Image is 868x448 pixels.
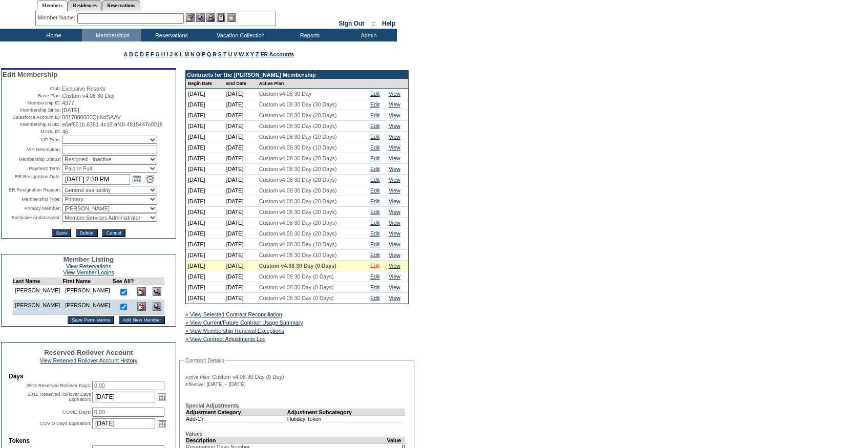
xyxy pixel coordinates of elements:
a: Edit [370,101,379,108]
a: Edit [370,187,379,194]
a: View [389,155,400,161]
span: Custom v4.08 30 Day (20 Days) [259,155,337,161]
a: N [190,51,195,57]
td: Last Name [12,278,62,285]
td: [DATE] [186,110,224,121]
a: View [389,241,400,247]
span: Custom v4.08 30 Day (20 Days) [259,123,337,129]
a: H [161,51,165,57]
td: [DATE] [224,239,257,250]
td: Begin Date [186,79,224,89]
span: Custom v4.08 30 Day [62,93,114,99]
td: ER Resignation Reason: [3,186,61,194]
td: VIP Description: [3,145,61,154]
a: D [140,51,144,57]
legend: Contract Details [184,357,225,364]
span: Custom v4.08 30 Day (20 Days) [259,198,337,204]
input: Add New Member [119,316,165,324]
td: [DATE] [186,293,224,304]
a: View [389,177,400,183]
td: Add-On [186,415,287,422]
td: [DATE] [186,282,224,293]
td: [DATE] [224,207,257,218]
td: [DATE] [224,185,257,196]
a: Edit [370,273,379,280]
input: Save [52,229,71,237]
td: [DATE] [186,99,224,110]
a: P [202,51,205,57]
td: [PERSON_NAME] [62,300,113,315]
span: e6af851b-8381-4c16-af48-4815447c0018 [62,121,163,127]
a: Z [256,51,259,57]
a: G [155,51,159,57]
td: [DATE] [224,218,257,228]
td: [PERSON_NAME] [12,300,62,315]
span: Custom v4.08 30 Day (0 Days) [259,295,334,301]
img: View Dashboard [153,287,161,296]
td: Holiday Token [287,415,405,422]
td: [DATE] [186,132,224,142]
td: [DATE] [186,153,224,164]
td: [DATE] [224,121,257,132]
a: J [170,51,173,57]
td: Membership ID: [3,100,61,106]
td: Club: [3,86,61,92]
td: Memberships [82,29,141,41]
img: Reservations [217,13,225,22]
span: Custom v4.08 30 Day (10 Days) [259,134,337,140]
a: Edit [370,91,379,97]
a: » View Membership Renewal Exceptions [185,328,284,334]
a: Edit [370,144,379,151]
a: View [389,134,400,140]
td: Primary Member: [3,204,61,212]
label: COVID Days: [62,410,91,415]
td: ER Resignation Date: [3,174,61,185]
a: View [389,252,400,258]
a: View Reservations [66,263,111,269]
td: [DATE] [186,89,224,99]
td: Value [387,437,406,443]
a: B [129,51,133,57]
a: View [389,187,400,194]
a: Edit [370,166,379,172]
td: [DATE] [224,110,257,121]
input: Cancel [102,229,125,237]
td: Membership GUID: [3,121,61,127]
a: I [166,51,168,57]
a: T [223,51,227,57]
td: [DATE] [186,239,224,250]
td: Contracts for the [PERSON_NAME] Membership [186,71,408,79]
span: Effective: [185,381,205,388]
input: Save Permissions [68,316,114,324]
a: C [135,51,139,57]
span: :: [371,20,375,27]
span: Custom v4.08 30 Day (10 Days) [259,241,337,247]
span: 0017000000QpNdSAAV [62,114,121,120]
td: [DATE] [224,293,257,304]
a: F [151,51,154,57]
td: [DATE] [224,164,257,175]
label: COVID Days Expiration: [40,421,91,426]
a: View Member Logins [63,269,114,275]
td: Days [9,373,168,380]
a: View [389,123,400,129]
td: Base Plan: [3,93,61,99]
a: Edit [370,209,379,215]
span: Custom v4.08 30 Day (0 Days) [259,273,334,280]
a: Edit [370,263,379,269]
td: Reports [279,29,338,41]
a: Help [382,20,395,27]
a: Edit [370,230,379,237]
span: Custom v4.08 30 Day (0 Days) [259,284,334,290]
a: View [389,209,400,215]
td: [DATE] [186,228,224,239]
a: V [234,51,237,57]
td: Description [186,437,387,443]
span: Custom v4.08 30 Day (20 Days) [259,166,337,172]
td: [DATE] [186,164,224,175]
a: Edit [370,198,379,204]
span: Active Plan: [185,374,210,380]
a: K [174,51,178,57]
span: Custom v4.08 30 Day (20 Days) [259,230,337,237]
td: [DATE] [186,185,224,196]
